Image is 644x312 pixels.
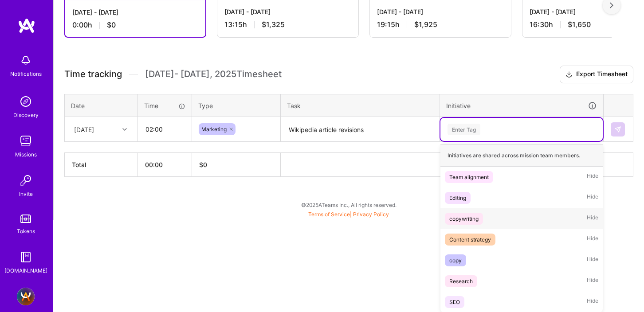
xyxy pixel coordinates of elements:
span: Hide [587,275,598,287]
th: Type [192,94,281,117]
div: Research [449,277,473,286]
div: Team alignment [449,172,489,182]
div: copy [449,256,462,265]
div: [DATE] - [DATE] [72,8,198,17]
img: teamwork [17,132,35,150]
div: Notifications [10,69,42,78]
div: Time [144,101,185,110]
img: discovery [17,93,35,110]
div: Tokens [17,226,35,236]
button: Export Timesheet [560,66,633,83]
img: tokens [20,214,31,223]
span: Hide [587,254,598,266]
div: 19:15 h [377,20,504,29]
div: Content strategy [449,235,491,244]
i: icon Chevron [122,127,127,132]
div: 0:00 h [72,20,198,30]
span: Hide [587,234,598,246]
div: Enter Tag [448,122,480,136]
span: $0 [107,20,116,30]
img: Submit [614,126,621,133]
span: Hide [587,171,598,183]
input: HH:MM [138,117,191,141]
textarea: Wikipedia article revisions [282,118,439,141]
span: Hide [587,213,598,225]
div: Missions [15,150,37,159]
a: A.Team - Full-stack Demand Growth team! [15,288,37,305]
div: © 2025 ATeams Inc., All rights reserved. [53,194,644,216]
div: [DOMAIN_NAME] [4,266,47,275]
img: guide book [17,248,35,266]
div: [DATE] - [DATE] [224,7,351,16]
div: copywriting [449,214,479,223]
th: Task [281,94,440,117]
div: [DATE] [74,125,94,134]
div: Editing [449,193,466,203]
span: Hide [587,296,598,308]
th: Total [65,153,138,177]
span: $1,650 [568,20,591,29]
span: $1,925 [414,20,437,29]
img: right [610,2,613,8]
a: Privacy Policy [353,211,389,218]
img: A.Team - Full-stack Demand Growth team! [17,288,35,305]
th: Date [65,94,138,117]
span: | [308,211,389,218]
span: Hide [587,192,598,204]
img: Invite [17,172,35,189]
div: Initiative [446,101,597,111]
div: SEO [449,297,460,307]
span: Marketing [201,126,227,133]
div: Discovery [13,110,39,120]
th: 00:00 [138,153,192,177]
div: Invite [19,189,33,199]
span: Time tracking [64,69,122,80]
i: icon Download [565,70,573,79]
div: [DATE] - [DATE] [377,7,504,16]
img: bell [17,51,35,69]
img: logo [18,18,35,34]
span: [DATE] - [DATE] , 2025 Timesheet [145,69,282,80]
div: 13:15 h [224,20,351,29]
span: $ 0 [199,161,207,168]
span: $1,325 [262,20,285,29]
div: Initiatives are shared across mission team members. [440,144,603,167]
a: Terms of Service [308,211,350,218]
